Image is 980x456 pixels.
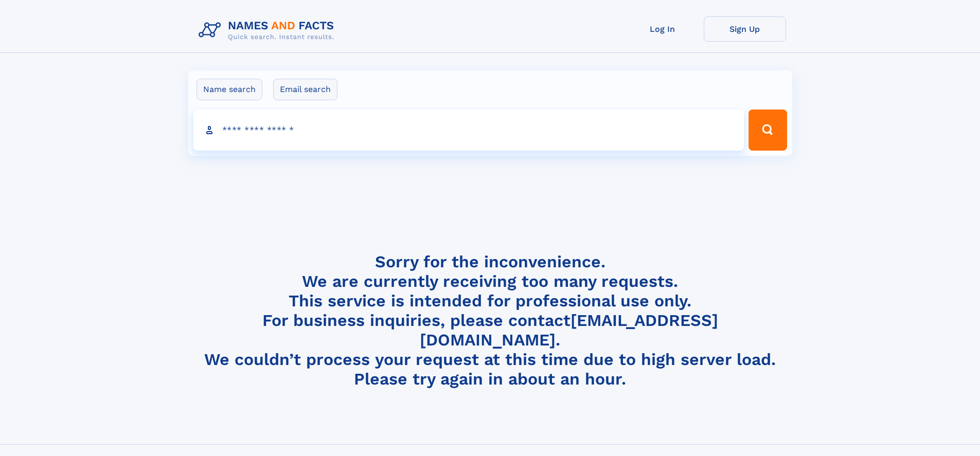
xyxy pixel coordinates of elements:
[749,110,787,151] button: Search Button
[273,79,337,100] label: Email search
[420,311,718,350] a: [EMAIL_ADDRESS][DOMAIN_NAME]
[704,16,786,42] a: Sign Up
[621,16,704,42] a: Log In
[194,252,786,389] h4: Sorry for the inconvenience. We are currently receiving too many requests. This service is intend...
[193,110,744,151] input: search input
[197,79,262,100] label: Name search
[194,16,343,44] img: Logo Names and Facts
